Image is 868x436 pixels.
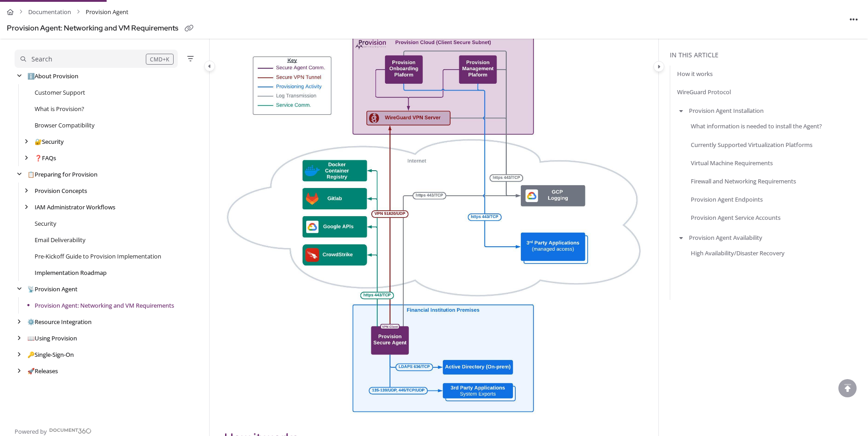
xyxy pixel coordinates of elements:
[35,88,85,97] a: Customer Support
[22,154,31,162] div: arrow
[146,54,174,65] div: CMD+K
[27,334,35,342] span: 📖
[27,317,92,326] a: Resource Integration
[27,367,35,375] span: 🚀
[27,334,77,343] a: Using Provision
[22,137,31,146] div: arrow
[15,72,24,81] div: arrow
[689,106,764,115] a: Provision Agent Installation
[27,72,35,80] span: ℹ️
[691,177,796,186] a: Firewall and Networking Requirements
[204,61,215,71] button: Category toggle
[28,5,71,19] a: Documentation
[27,350,35,359] span: 🔑
[15,350,24,359] div: arrow
[22,203,31,212] div: arrow
[35,301,174,310] a: Provision Agent: Networking and VM Requirements
[670,50,864,60] div: In this article
[31,54,52,64] div: Search
[27,350,74,359] a: Single-Sign-On
[49,428,92,434] img: Document360
[35,268,107,277] a: Implementation Roadmap
[35,153,56,162] a: FAQs
[185,53,196,64] button: Filter
[27,71,78,81] a: About Provision
[27,318,35,326] span: ⚙️
[15,318,24,326] div: arrow
[15,50,178,68] button: Search
[35,203,115,212] a: IAM Administrator Workflows
[35,137,64,146] a: Security
[27,284,77,294] a: Provision Agent
[653,61,664,72] button: Category toggle
[691,248,785,258] a: High Availability/Disaster Recovery
[15,170,24,179] div: arrow
[27,170,35,178] span: 📋
[27,170,98,179] a: Preparing for Provision
[691,140,812,149] a: Currently Supported Virtualization Platforms
[224,33,644,416] img: Provision Network Diagram.jpeg
[677,69,713,78] a: How it works
[677,233,685,243] button: arrow
[677,87,731,96] a: WireGuard Protocol
[22,187,31,195] div: arrow
[35,121,95,130] a: Browser Compatibility
[35,154,42,162] span: ❓
[35,235,86,244] a: Email Deliverability
[689,233,762,242] a: Provision Agent Availability
[15,427,47,436] span: Powered by
[7,5,14,19] a: Home
[182,21,196,36] button: Copy link of
[27,366,58,375] a: Releases
[838,379,857,397] div: scroll to top
[15,367,24,375] div: arrow
[15,285,24,294] div: arrow
[677,106,685,116] button: arrow
[35,252,161,261] a: Pre-Kickoff Guide to Provision Implementation
[691,195,763,204] a: Provision Agent Endpoints
[691,213,781,222] a: Provision Agent Service Accounts
[691,158,773,167] a: Virtual Machine Requirements
[847,12,861,26] button: Article more options
[7,22,178,35] div: Provision Agent: Networking and VM Requirements
[86,5,128,19] span: Provision Agent
[691,122,822,131] a: What information is needed to install the Agent?
[15,425,92,436] a: Powered by Document360 - opens in a new tab
[27,285,35,293] span: 📡
[35,104,84,113] a: What is Provision?
[35,219,56,228] a: Security
[15,334,24,343] div: arrow
[35,186,87,195] a: Provision Concepts
[35,137,42,146] span: 🔐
